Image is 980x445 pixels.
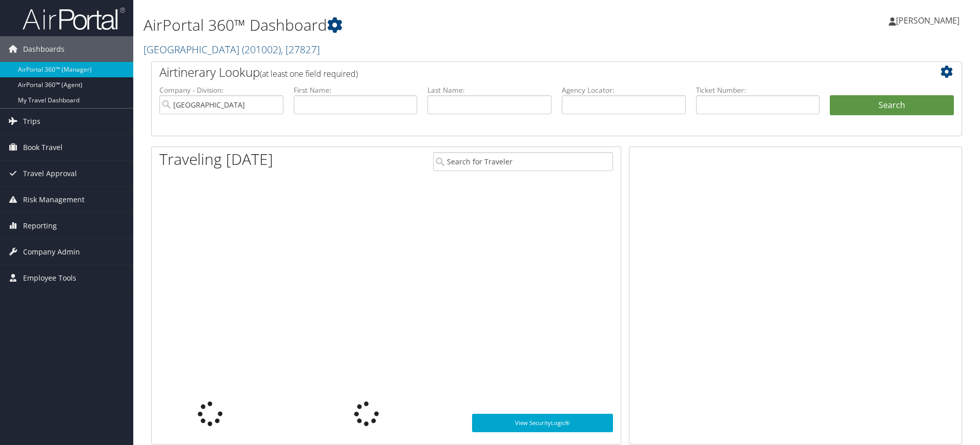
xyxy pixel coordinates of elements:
[144,14,695,36] h1: AirPortal 360™ Dashboard
[23,135,63,160] span: Book Travel
[23,265,76,291] span: Employee Tools
[889,5,970,36] a: [PERSON_NAME]
[896,15,959,26] span: [PERSON_NAME]
[23,109,40,134] span: Trips
[23,7,125,31] img: airportal-logo.png
[159,85,283,95] label: Company - Division:
[144,43,320,56] a: [GEOGRAPHIC_DATA]
[260,68,358,79] span: (at least one field required)
[23,213,57,239] span: Reporting
[562,85,686,95] label: Agency Locator:
[427,85,552,95] label: Last Name:
[472,414,613,432] a: View SecurityLogic®
[281,43,320,56] span: , [ 27827 ]
[159,63,886,81] h2: Airtinerary Lookup
[294,85,418,95] label: First Name:
[23,161,77,186] span: Travel Approval
[830,95,954,116] button: Search
[23,36,65,62] span: Dashboards
[23,239,80,265] span: Company Admin
[433,152,613,171] input: Search for Traveler
[159,149,273,170] h1: Traveling [DATE]
[23,187,85,213] span: Risk Management
[696,85,820,95] label: Ticket Number:
[242,43,281,56] span: ( 201002 )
